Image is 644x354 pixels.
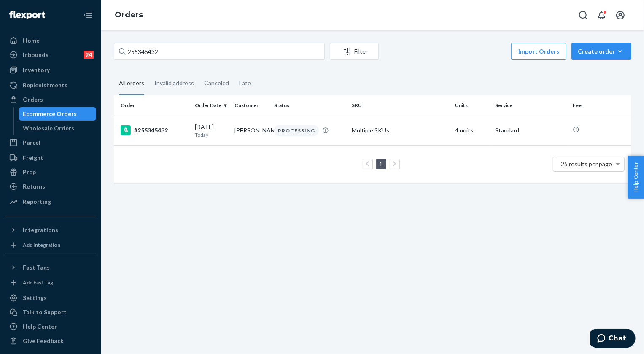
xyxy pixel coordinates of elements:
[5,93,96,106] a: Orders
[23,263,50,272] div: Fast Tags
[23,51,49,59] div: Inbounds
[84,51,94,59] div: 24
[578,47,625,56] div: Create order
[119,72,144,95] div: All orders
[19,122,97,135] a: Wholesale Orders
[511,43,566,60] button: Import Orders
[330,47,378,56] div: Filter
[5,136,96,149] a: Parcel
[121,125,188,135] div: #255345432
[330,43,379,60] button: Filter
[348,95,452,116] th: SKU
[23,337,64,345] div: Give Feedback
[5,261,96,274] button: Fast Tags
[5,63,96,77] a: Inventory
[348,116,452,145] td: Multiple SKUs
[5,223,96,237] button: Integrations
[204,72,229,94] div: Canceled
[23,36,40,45] div: Home
[231,116,271,145] td: [PERSON_NAME]
[23,308,67,316] div: Talk to Support
[5,334,96,348] button: Give Feedback
[23,197,51,206] div: Reporting
[23,168,36,176] div: Prep
[452,116,492,145] td: 4 units
[5,320,96,333] a: Help Center
[114,43,325,60] input: Search orders
[23,182,45,191] div: Returns
[23,66,50,74] div: Inventory
[628,156,644,199] button: Help Center
[115,10,143,19] a: Orders
[239,72,251,94] div: Late
[5,48,96,62] a: Inbounds24
[23,241,60,249] div: Add Integration
[79,7,96,24] button: Close Navigation
[612,7,629,24] button: Open account menu
[452,95,492,116] th: Units
[5,165,96,179] a: Prep
[23,279,53,286] div: Add Fast Tag
[195,123,228,138] div: [DATE]
[154,72,194,94] div: Invalid address
[575,7,592,24] button: Open Search Box
[561,160,612,168] span: 25 results per page
[569,95,631,116] th: Fee
[23,124,75,132] div: Wholesale Orders
[378,160,385,168] a: Page 1 is your current page
[195,131,228,138] p: Today
[5,151,96,165] a: Freight
[492,95,569,116] th: Service
[5,305,96,319] button: Talk to Support
[23,95,43,104] div: Orders
[274,125,319,136] div: PROCESSING
[5,278,96,288] a: Add Fast Tag
[5,195,96,208] a: Reporting
[271,95,348,116] th: Status
[495,126,566,135] p: Standard
[234,102,267,109] div: Customer
[5,180,96,193] a: Returns
[5,291,96,305] a: Settings
[23,81,67,89] div: Replenishments
[23,154,43,162] div: Freight
[23,226,58,234] div: Integrations
[108,3,150,27] ol: breadcrumbs
[191,95,231,116] th: Order Date
[9,11,45,19] img: Flexport logo
[23,110,77,118] div: Ecommerce Orders
[19,107,97,121] a: Ecommerce Orders
[114,95,191,116] th: Order
[5,34,96,47] a: Home
[593,7,610,24] button: Open notifications
[23,294,47,302] div: Settings
[23,138,40,147] div: Parcel
[571,43,631,60] button: Create order
[5,78,96,92] a: Replenishments
[590,329,636,350] iframe: Opens a widget where you can chat to one of our agents
[5,240,96,250] a: Add Integration
[23,322,57,331] div: Help Center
